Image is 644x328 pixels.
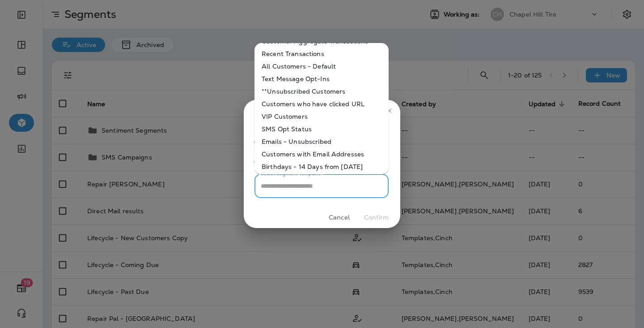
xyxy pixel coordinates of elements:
[322,211,356,224] button: Cancel
[254,160,389,173] li: Birthdays - 14 Days from [DATE]
[254,110,389,123] li: VIP Customers
[261,170,321,177] label: Select Segment Template
[254,173,389,186] li: Customers who Opened Email
[254,135,389,148] li: Emails - Unsubscribed
[254,148,389,160] li: Customers with Email Addresses
[254,98,389,110] li: Customers who have clicked URL
[254,47,389,60] li: Recent Transactions
[254,60,389,73] li: All Customers - Default
[254,73,389,85] li: Text Message Opt-Ins
[254,123,389,135] li: SMS Opt Status
[254,85,389,98] li: **Unsubscribed Customers
[382,104,397,118] button: close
